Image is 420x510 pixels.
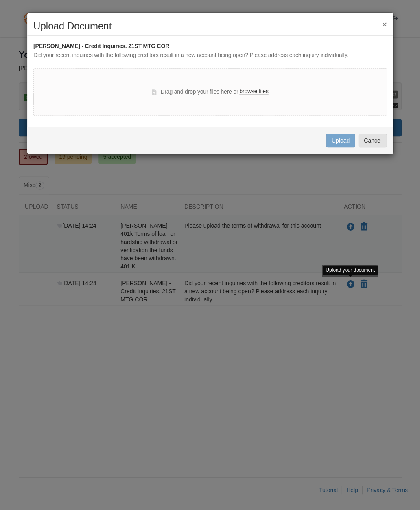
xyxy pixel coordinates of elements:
[152,87,268,97] div: Drag and drop your files here or
[358,134,387,147] button: Cancel
[326,134,354,147] button: Upload
[33,51,387,60] div: Did your recent inquiries with the following creditors result in a new account being open? Please...
[33,21,387,31] h2: Upload Document
[239,87,268,96] label: browse files
[382,20,387,29] button: ×
[322,265,378,275] div: Upload your document
[33,42,387,51] div: [PERSON_NAME] - Credit Inquiries. 21ST MTG COR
